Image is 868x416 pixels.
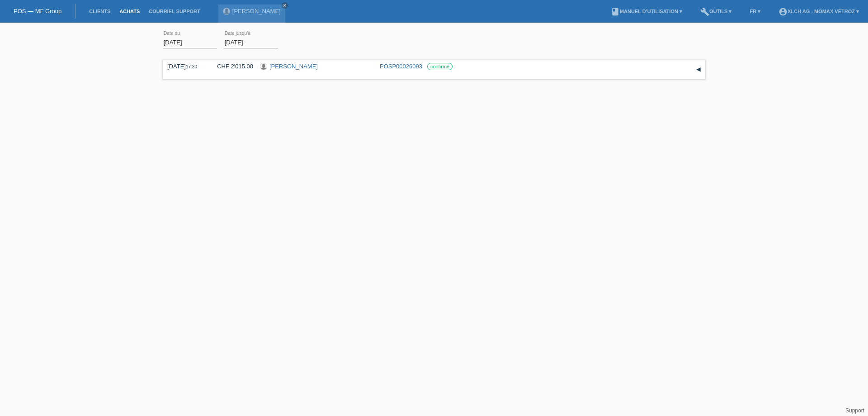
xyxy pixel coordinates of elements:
span: 17:30 [186,64,197,69]
i: build [700,7,709,16]
div: étendre/coller [692,63,705,77]
i: close [283,3,287,8]
a: Clients [85,9,115,14]
a: Achats [115,9,144,14]
div: [DATE] [167,63,203,70]
a: Courriel Support [144,9,204,14]
label: confirmé [427,63,453,70]
a: account_circleXLCH AG - Mömax Vétroz ▾ [774,9,863,14]
a: close [282,2,288,9]
a: [PERSON_NAME] [269,63,318,70]
i: book [611,7,620,16]
a: POS — MF Group [14,8,61,14]
a: POSP00026093 [380,63,422,70]
a: [PERSON_NAME] [232,8,281,14]
a: buildOutils ▾ [696,9,736,14]
a: Support [845,407,864,414]
div: CHF 2'015.00 [210,63,253,70]
a: FR ▾ [745,9,765,14]
a: bookManuel d’utilisation ▾ [606,9,687,14]
i: account_circle [778,7,788,16]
